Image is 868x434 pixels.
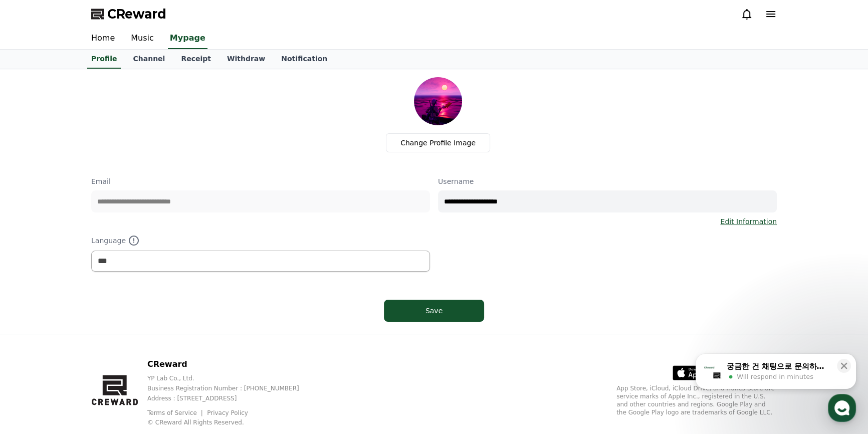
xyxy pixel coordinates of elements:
[91,6,166,22] a: CReward
[414,77,462,125] img: profile_image
[148,333,173,341] span: Settings
[3,318,66,343] a: Home
[66,318,129,343] a: Messages
[173,50,219,69] a: Receipt
[147,374,315,382] p: YP Lab Co., Ltd.
[125,50,173,69] a: Channel
[273,50,335,69] a: Notification
[147,409,204,416] a: Terms of Service
[438,176,777,186] p: Username
[83,333,113,341] span: Messages
[87,50,121,69] a: Profile
[83,28,123,49] a: Home
[404,306,464,316] div: Save
[147,358,315,370] p: CReward
[616,384,777,416] p: App Store, iCloud, iCloud Drive, and iTunes Store are service marks of Apple Inc., registered in ...
[147,384,315,392] p: Business Registration Number : [PHONE_NUMBER]
[386,133,490,152] label: Change Profile Image
[26,333,43,341] span: Home
[107,6,166,22] span: CReward
[207,409,248,416] a: Privacy Policy
[147,418,315,426] p: © CReward All Rights Reserved.
[219,50,273,69] a: Withdraw
[147,394,315,402] p: Address : [STREET_ADDRESS]
[129,318,192,343] a: Settings
[384,300,484,322] button: Save
[123,28,162,49] a: Music
[91,176,430,186] p: Email
[91,235,430,247] p: Language
[720,216,777,227] a: Edit Information
[168,28,207,49] a: Mypage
